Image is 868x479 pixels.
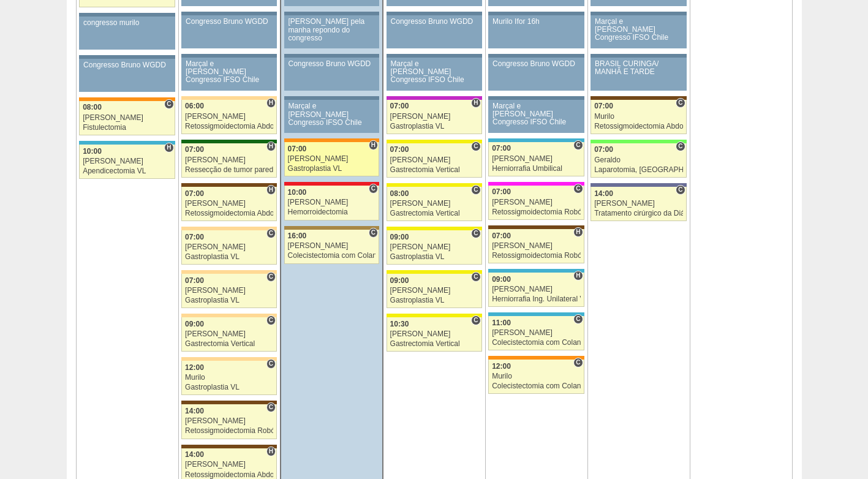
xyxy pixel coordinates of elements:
[181,274,277,308] a: C 07:00 [PERSON_NAME] Gastroplastia VL
[573,271,583,281] span: Hospital
[488,142,584,176] a: C 07:00 [PERSON_NAME] Herniorrafia Umbilical
[573,227,583,237] span: Hospital
[492,319,511,327] span: 11:00
[185,287,273,295] div: [PERSON_NAME]
[591,183,686,187] div: Key: Vila Nova Star
[83,124,172,132] div: Fistulectomia
[488,15,584,48] a: Murilo Ifor 16h
[164,99,173,109] span: Consultório
[471,98,480,108] span: Hospital
[492,242,581,250] div: [PERSON_NAME]
[488,229,584,263] a: H 07:00 [PERSON_NAME] Retossigmoidectomia Robótica
[488,138,584,142] div: Key: Neomater
[492,252,581,260] div: Retossigmoidectomia Robótica
[181,100,277,134] a: H 06:00 [PERSON_NAME] Retossigmoidectomia Abdominal VL
[471,228,480,238] span: Consultório
[181,230,277,265] a: C 07:00 [PERSON_NAME] Gastroplastia VL
[390,233,409,241] span: 09:00
[185,253,273,261] div: Gastroplastia VL
[488,96,584,100] div: Key: Aviso
[181,58,277,91] a: Marçal e [PERSON_NAME] Congresso IFSO Chile
[284,54,379,58] div: Key: Aviso
[387,230,482,265] a: C 09:00 [PERSON_NAME] Gastroplastia VL
[488,100,584,133] a: Marçal e [PERSON_NAME] Congresso IFSO Chile
[471,272,480,282] span: Consultório
[676,185,685,195] span: Consultório
[83,147,102,156] span: 10:00
[289,102,376,127] div: Marçal e [PERSON_NAME] Congresso IFSO Chile
[185,200,273,208] div: [PERSON_NAME]
[185,340,273,348] div: Gastrectomia Vertical
[488,360,584,394] a: C 12:00 Murilo Colecistectomia com Colangiografia VL
[185,243,273,251] div: [PERSON_NAME]
[181,361,277,395] a: C 12:00 Murilo Gastroplastia VL
[387,12,482,15] div: Key: Aviso
[181,401,277,404] div: Key: Santa Joana
[492,187,511,196] span: 07:00
[488,12,584,15] div: Key: Aviso
[369,184,378,194] span: Consultório
[471,185,480,195] span: Consultório
[288,165,376,173] div: Gastroplastia VL
[289,18,376,42] div: [PERSON_NAME] pela manha repondo do congresso
[573,358,583,368] span: Consultório
[390,145,409,154] span: 07:00
[181,54,277,58] div: Key: Aviso
[492,295,581,303] div: Herniorrafia Ing. Unilateral VL
[181,270,277,274] div: Key: Bartira
[288,188,307,197] span: 10:00
[387,317,482,352] a: C 10:30 [PERSON_NAME] Gastrectomia Vertical
[284,230,379,264] a: C 16:00 [PERSON_NAME] Colecistectomia com Colangiografia VL
[492,362,511,371] span: 12:00
[266,315,276,325] span: Consultório
[492,372,581,380] div: Murilo
[185,102,204,110] span: 06:00
[488,356,584,360] div: Key: São Luiz - SCS
[284,12,379,15] div: Key: Aviso
[266,402,276,412] span: Consultório
[387,187,482,221] a: C 08:00 [PERSON_NAME] Gastrectomia Vertical
[185,417,273,425] div: [PERSON_NAME]
[387,143,482,178] a: C 07:00 [PERSON_NAME] Gastrectomia Vertical
[387,54,482,58] div: Key: Aviso
[471,141,480,151] span: Consultório
[369,228,378,238] span: Consultório
[266,447,276,456] span: Hospital
[591,58,686,91] a: BRASIL CURINGA/ MANHÃ E TARDE
[390,296,478,304] div: Gastroplastia VL
[573,140,583,150] span: Consultório
[387,100,482,134] a: H 07:00 [PERSON_NAME] Gastroplastia VL
[591,15,686,48] a: Marçal e [PERSON_NAME] Congresso IFSO Chile
[492,275,511,284] span: 09:00
[488,273,584,307] a: H 09:00 [PERSON_NAME] Herniorrafia Ing. Unilateral VL
[185,209,273,217] div: Retossigmoidectomia Abdominal VL
[83,157,172,165] div: [PERSON_NAME]
[181,357,277,361] div: Key: Bartira
[387,227,482,230] div: Key: Santa Rita
[492,329,581,337] div: [PERSON_NAME]
[79,97,175,101] div: Key: São Luiz - SCS
[185,320,204,328] span: 09:00
[488,316,584,350] a: C 11:00 [PERSON_NAME] Colecistectomia com Colangiografia VL
[284,58,379,91] a: Congresso Bruno WGDD
[591,54,686,58] div: Key: Aviso
[83,103,102,111] span: 08:00
[185,189,204,198] span: 07:00
[79,17,175,50] a: congresso murilo
[492,18,580,26] div: Murilo Ifor 16h
[266,141,276,151] span: Hospital
[390,287,478,295] div: [PERSON_NAME]
[266,98,276,108] span: Hospital
[387,58,482,91] a: Marçal e [PERSON_NAME] Congresso IFSO Chile
[181,187,277,221] a: H 07:00 [PERSON_NAME] Retossigmoidectomia Abdominal VL
[181,314,277,317] div: Key: Bartira
[181,143,277,178] a: H 07:00 [PERSON_NAME] Ressecção de tumor parede abdominal pélvica
[185,233,204,241] span: 07:00
[390,320,409,328] span: 10:30
[266,185,276,195] span: Hospital
[594,166,683,174] div: Laparotomia, [GEOGRAPHIC_DATA], Drenagem, Bridas VL
[387,314,482,317] div: Key: Santa Rita
[492,198,581,206] div: [PERSON_NAME]
[591,96,686,100] div: Key: Santa Joana
[488,186,584,220] a: C 07:00 [PERSON_NAME] Retossigmoidectomia Robótica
